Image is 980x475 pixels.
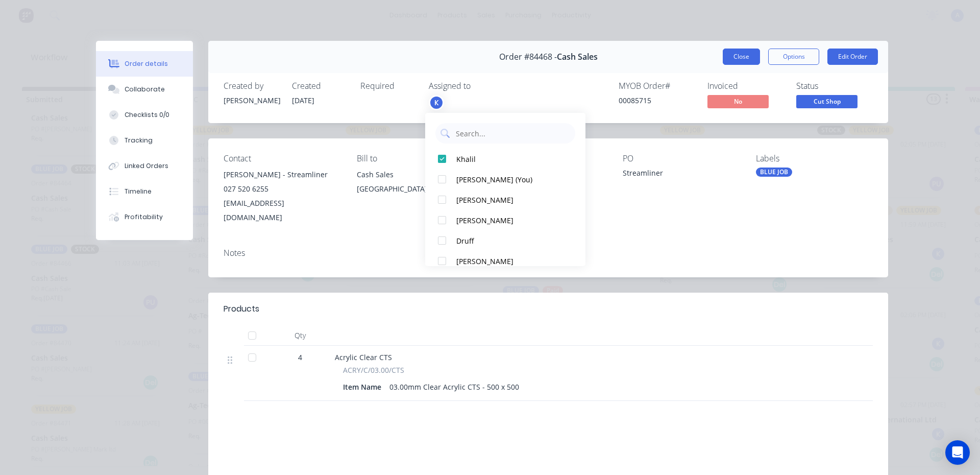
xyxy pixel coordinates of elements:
div: [GEOGRAPHIC_DATA], [357,182,474,196]
div: Order details [125,59,168,68]
div: [PERSON_NAME] - Streamliner027 520 6255[EMAIL_ADDRESS][DOMAIN_NAME] [224,168,340,225]
button: Edit Order [827,49,878,65]
button: [PERSON_NAME] [425,251,585,271]
div: Notes [224,248,873,258]
button: Collaborate [96,77,193,102]
button: Khalil [425,149,585,169]
div: [PERSON_NAME] [456,215,564,226]
div: Qty [269,325,331,346]
div: Assigned to [429,81,531,91]
div: Druff [456,235,564,246]
div: Cash Sales[GEOGRAPHIC_DATA], [357,168,474,200]
button: [PERSON_NAME] [425,210,585,230]
span: ACRY/C/03.00/CTS [343,365,404,375]
button: Checklists 0/0 [96,102,193,128]
div: Bill to [357,154,474,163]
div: Linked Orders [125,161,168,171]
button: Profitability [96,204,193,230]
span: Order #84468 - [499,52,557,62]
div: Products [224,303,259,315]
div: [PERSON_NAME] [224,95,280,106]
div: Cash Sales [357,168,474,182]
button: Cut Shop [796,95,857,110]
span: Cut Shop [796,95,857,108]
div: 03.00mm Clear Acrylic CTS - 500 x 500 [385,379,523,394]
div: Profitability [125,212,163,222]
div: Invoiced [707,81,784,91]
div: Required [360,81,416,91]
span: 4 [298,352,302,363]
div: Contact [224,154,340,163]
div: BLUE JOB [756,168,792,177]
div: [EMAIL_ADDRESS][DOMAIN_NAME] [224,196,340,225]
span: Acrylic Clear CTS [335,352,392,362]
button: Druff [425,230,585,251]
input: Search... [455,123,570,144]
div: Status [796,81,873,91]
span: Cash Sales [557,52,598,62]
div: Created by [224,81,280,91]
div: Item Name [343,379,385,394]
div: Open Intercom Messenger [945,440,970,465]
div: Collaborate [125,85,165,94]
button: Order details [96,51,193,77]
div: [PERSON_NAME] [456,195,564,205]
button: K [429,95,444,110]
div: [PERSON_NAME] (You) [456,174,564,185]
div: Timeline [125,187,152,196]
span: [DATE] [292,96,314,105]
span: No [707,95,769,108]
div: MYOB Order # [619,81,695,91]
div: [PERSON_NAME] - Streamliner [224,168,340,182]
button: Options [768,49,819,65]
div: Created [292,81,348,91]
div: Labels [756,154,873,163]
button: Close [723,49,760,65]
div: Tracking [125,136,153,145]
div: Streamliner [623,168,740,182]
div: 00085715 [619,95,695,106]
div: Khalil [456,154,564,164]
div: 027 520 6255 [224,182,340,196]
button: Linked Orders [96,153,193,179]
div: Checklists 0/0 [125,110,169,120]
button: [PERSON_NAME] [425,189,585,210]
div: PO [623,154,740,163]
button: Tracking [96,128,193,153]
button: Timeline [96,179,193,204]
div: [PERSON_NAME] [456,256,564,267]
button: [PERSON_NAME] (You) [425,169,585,189]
